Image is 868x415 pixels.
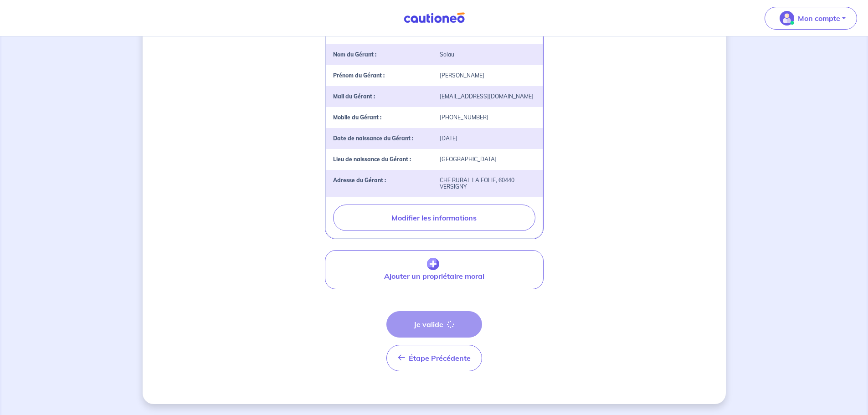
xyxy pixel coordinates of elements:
button: illu_account_valid_menu.svgMon compte [765,7,857,30]
div: [EMAIL_ADDRESS][DOMAIN_NAME] [434,93,541,100]
div: [GEOGRAPHIC_DATA] [434,156,541,163]
strong: Mobile du Gérant : [333,114,381,121]
button: Modifier les informations [333,205,535,231]
img: Cautioneo [400,12,468,24]
div: Solau [434,51,541,58]
div: [PERSON_NAME] [434,72,541,79]
strong: Lieu de naissance du Gérant : [333,156,411,163]
div: CHE RURAL LA FOLIE, 60440 VERSIGNY [434,177,541,190]
button: Étape Précédente [386,345,482,371]
p: Mon compte [798,13,840,24]
strong: Adresse du Gérant : [333,177,386,184]
span: Étape Précédente [409,354,471,363]
strong: Nom du Gérant : [333,51,376,58]
strong: Mail du Gérant : [333,93,375,100]
div: [PHONE_NUMBER] [434,114,541,121]
strong: Prénom du Gérant : [333,72,385,79]
img: archivate [427,258,439,271]
div: [DATE] [434,135,541,142]
button: Ajouter un propriétaire moral [325,250,544,289]
img: illu_account_valid_menu.svg [780,11,794,26]
strong: Date de naissance du Gérant : [333,135,413,142]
